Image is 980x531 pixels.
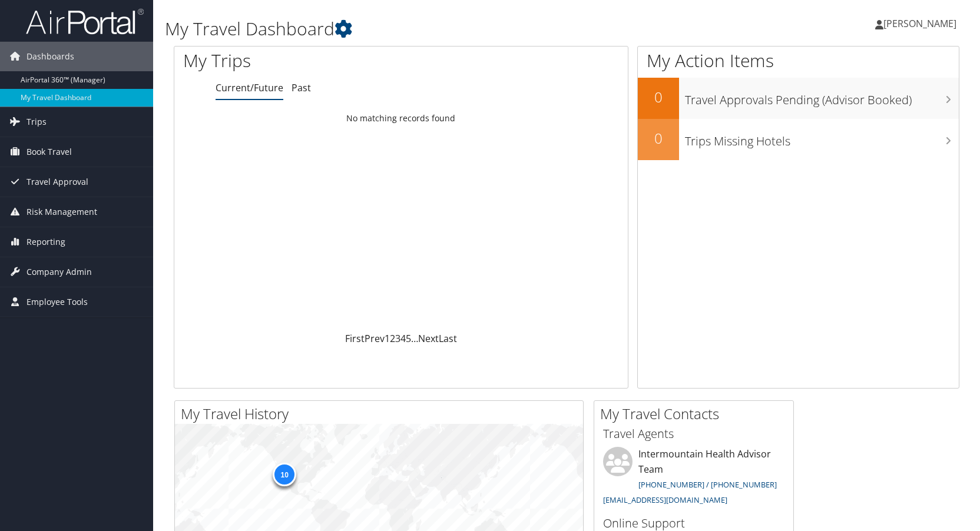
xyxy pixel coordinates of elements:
[26,8,144,35] img: airportal-logo.png
[600,404,793,424] h2: My Travel Contacts
[685,86,959,108] h3: Travel Approvals Pending (Advisor Booked)
[638,78,959,119] a: 0Travel Approvals Pending (Advisor Booked)
[365,332,385,345] a: Prev
[685,127,959,150] h3: Trips Missing Hotels
[603,495,727,505] a: [EMAIL_ADDRESS][DOMAIN_NAME]
[875,6,968,41] a: [PERSON_NAME]
[390,332,395,345] a: 2
[597,447,790,510] li: Intermountain Health Advisor Team
[638,119,959,160] a: 0Trips Missing Hotels
[27,257,92,287] span: Company Admin
[400,332,406,345] a: 4
[273,463,296,486] div: 10
[183,48,430,73] h1: My Trips
[27,197,97,227] span: Risk Management
[27,137,72,167] span: Book Travel
[638,128,679,148] h2: 0
[174,108,628,129] td: No matching records found
[439,332,457,345] a: Last
[411,332,418,345] span: …
[27,42,74,71] span: Dashboards
[165,16,700,41] h1: My Travel Dashboard
[418,332,439,345] a: Next
[27,107,47,137] span: Trips
[603,426,784,442] h3: Travel Agents
[638,48,959,73] h1: My Action Items
[292,81,311,94] a: Past
[345,332,365,345] a: First
[27,167,88,197] span: Travel Approval
[216,81,283,94] a: Current/Future
[27,227,65,257] span: Reporting
[883,17,956,30] span: [PERSON_NAME]
[385,332,390,345] a: 1
[395,332,400,345] a: 3
[638,87,679,107] h2: 0
[406,332,411,345] a: 5
[181,404,583,424] h2: My Travel History
[638,479,777,490] a: [PHONE_NUMBER] / [PHONE_NUMBER]
[27,287,88,317] span: Employee Tools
